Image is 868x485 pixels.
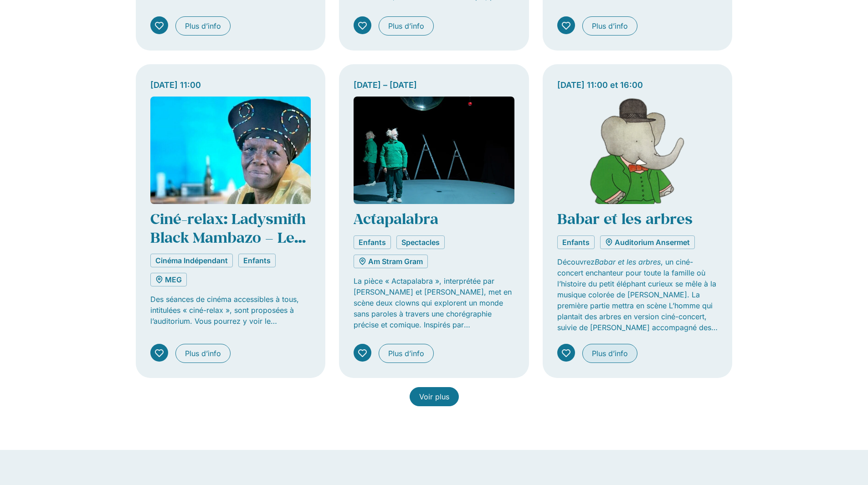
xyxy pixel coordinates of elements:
[150,209,306,265] a: Ciné-relax: Ladysmith Black Mambazo – Le son de l’Afrique
[600,235,695,249] a: Auditorium Ansermet
[557,235,595,249] a: Enfants
[185,20,221,31] span: Plus d’info
[150,273,187,286] a: MEG
[354,209,438,228] a: Actapalabra
[595,257,661,266] em: Babar et les arbres
[379,16,434,36] a: Plus d’info
[557,256,718,333] p: Découvrez , un ciné-concert enchanteur pour toute la famille où l’histoire du petit éléphant curi...
[557,209,693,228] a: Babar et les arbres
[238,254,276,267] a: Enfants
[557,79,718,91] div: [DATE] 11:00 et 16:00
[410,387,459,406] a: Voir plus
[175,344,231,363] a: Plus d’info
[388,20,424,31] span: Plus d’info
[354,79,514,91] div: [DATE] – [DATE]
[419,391,449,402] span: Voir plus
[150,97,311,204] img: Coolturalia - Ciné-relax: Ladysmith Black Mambazo - Le son de l'Afrique
[150,79,311,91] div: [DATE] 11:00
[592,348,628,359] span: Plus d’info
[592,20,628,31] span: Plus d’info
[396,235,445,249] a: Spectacles
[582,16,637,36] a: Plus d’info
[582,344,637,363] a: Plus d’info
[150,294,311,327] p: Des séances de cinéma accessibles à tous, intitulées « ciné-relax », sont proposées à l’auditoriu...
[354,255,428,268] a: Am Stram Gram
[379,344,434,363] a: Plus d’info
[150,254,233,267] a: Cinéma Indépendant
[185,348,221,359] span: Plus d’info
[354,276,514,330] p: La pièce « Actapalabra », interprétée par [PERSON_NAME] et [PERSON_NAME], met en scène deux clown...
[354,235,391,249] a: Enfants
[175,16,231,36] a: Plus d’info
[388,348,424,359] span: Plus d’info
